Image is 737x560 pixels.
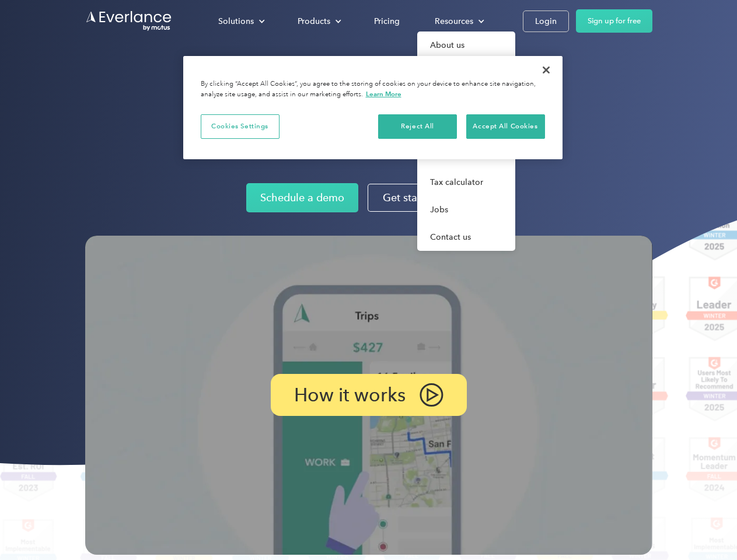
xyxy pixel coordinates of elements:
nav: Resources [417,32,515,251]
button: Accept All Cookies [466,114,545,139]
div: Privacy [183,56,563,159]
input: Submit [86,69,145,94]
a: About us [417,32,515,59]
div: Products [286,11,351,32]
a: Jobs [417,196,515,223]
a: Get started for free [368,184,491,212]
p: How it works [294,388,406,402]
div: Resources [423,11,494,32]
div: Pricing [374,14,400,29]
div: Login [535,14,557,29]
div: Solutions [218,14,254,29]
a: Tax calculator [417,169,515,196]
div: Resources [435,14,473,29]
div: Products [298,14,330,29]
div: Cookie banner [183,56,563,159]
a: Contact us [417,223,515,251]
a: More information about your privacy, opens in a new tab [366,90,401,98]
div: Solutions [207,11,274,32]
button: Reject All [378,114,457,139]
a: Schedule a demo [246,183,358,212]
a: Sign up for free [576,9,652,33]
a: Go to homepage [85,10,173,32]
a: Login [523,10,569,32]
a: Pricing [362,11,411,32]
div: By clicking “Accept All Cookies”, you agree to the storing of cookies on your device to enhance s... [201,79,545,100]
button: Close [533,57,559,83]
button: Cookies Settings [201,114,280,139]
